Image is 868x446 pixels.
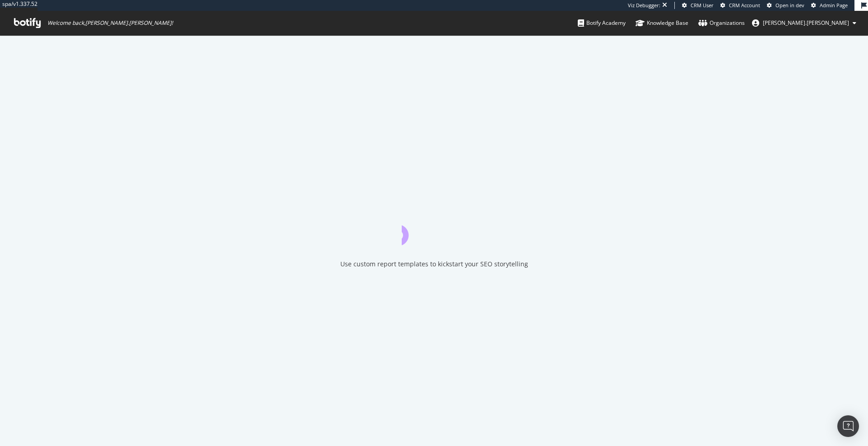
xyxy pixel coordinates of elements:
[820,2,848,9] span: Admin Page
[698,11,745,35] a: Organizations
[340,260,528,269] div: Use custom report templates to kickstart your SEO storytelling
[767,2,804,9] a: Open in dev
[811,2,848,9] a: Admin Page
[636,19,688,28] div: Knowledge Base
[636,11,688,35] a: Knowledge Base
[698,19,745,28] div: Organizations
[578,19,626,28] div: Botify Academy
[729,2,760,9] span: CRM Account
[47,19,173,27] span: Welcome back, [PERSON_NAME].[PERSON_NAME] !
[628,2,660,9] div: Viz Debugger:
[763,19,849,27] span: ryan.flanagan
[691,2,714,9] span: CRM User
[682,2,714,9] a: CRM User
[775,2,804,9] span: Open in dev
[720,2,760,9] a: CRM Account
[402,213,467,245] div: animation
[745,16,863,30] button: [PERSON_NAME].[PERSON_NAME]
[837,415,859,437] div: Open Intercom Messenger
[578,11,626,35] a: Botify Academy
